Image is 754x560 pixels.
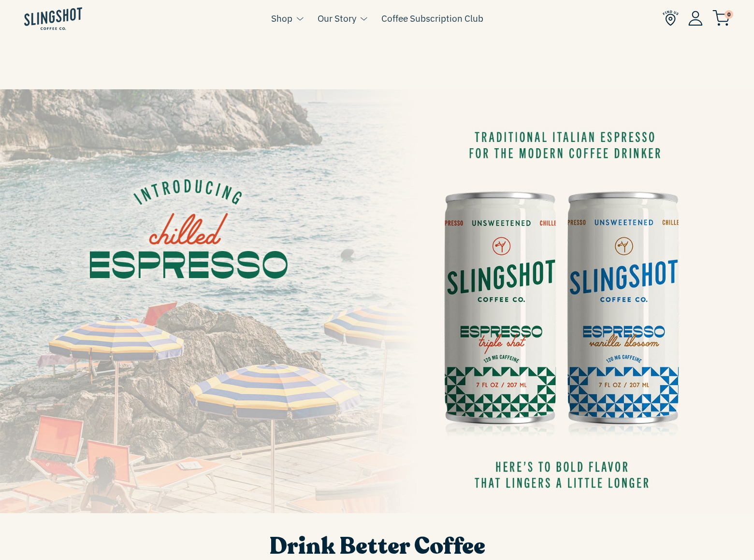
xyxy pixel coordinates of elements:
[688,11,703,26] img: Account
[725,10,733,19] span: 0
[663,10,679,26] img: Find Us
[271,11,292,26] a: Shop
[381,11,483,26] a: Coffee Subscription Club
[712,10,730,26] img: cart
[318,11,356,26] a: Our Story
[712,13,730,24] a: 0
